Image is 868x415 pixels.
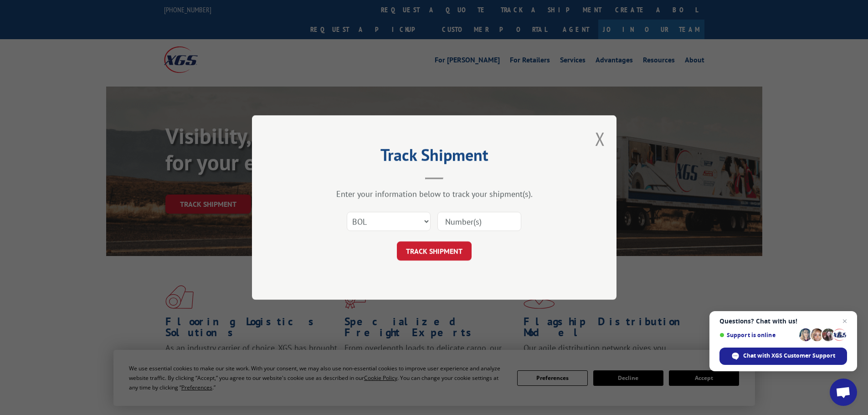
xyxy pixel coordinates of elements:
[719,332,796,338] span: Support is online
[719,348,847,365] div: Chat with XGS Customer Support
[595,127,605,151] button: Close modal
[397,241,472,261] button: TRACK SHIPMENT
[298,189,571,199] div: Enter your information below to track your shipment(s).
[743,352,835,360] span: Chat with XGS Customer Support
[719,318,847,325] span: Questions? Chat with us!
[839,316,850,327] span: Close chat
[298,149,571,166] h2: Track Shipment
[437,212,521,231] input: Number(s)
[830,379,857,406] div: Open chat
